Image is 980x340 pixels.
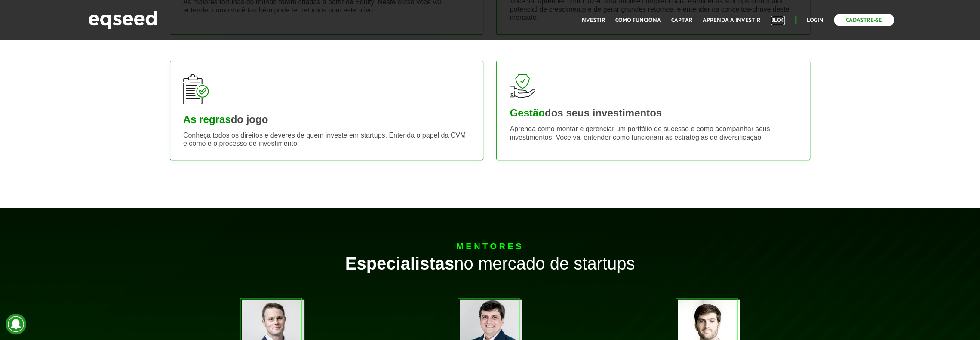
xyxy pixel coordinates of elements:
a: Cadastre-se [834,14,894,26]
strong: Gestão [510,107,544,119]
a: Investir [580,18,605,23]
p: Conheça todos os direitos e deveres de quem investe em startups. Entenda o papel da CVM e como é ... [183,131,470,147]
a: Aprenda a investir [703,18,760,23]
a: Login [807,18,823,23]
img: gestao-investimentos.svg [510,74,535,98]
a: Como funciona [615,18,661,23]
div: do jogo [183,114,470,125]
strong: As regras [183,113,231,125]
div: dos seus investimentos [510,108,797,118]
a: Captar [671,18,692,23]
img: regras-jogo.svg [183,74,209,104]
img: EqSeed [88,9,157,31]
p: Aprenda como montar e gerenciar um portfólio de sucesso e como acompanhar seus investimentos. Voc... [510,125,797,141]
div: Mentores [170,242,810,251]
div: no mercado de startups [170,255,810,272]
strong: Especialistas [345,254,455,273]
a: Blog [771,18,785,23]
